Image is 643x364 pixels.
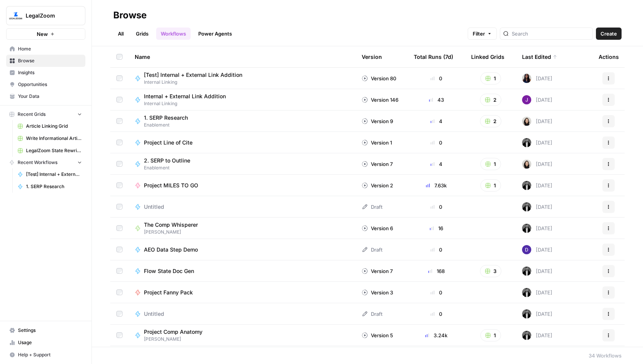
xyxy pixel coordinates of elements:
a: Project MILES TO GO [135,182,349,189]
a: Browse [6,55,85,67]
a: Untitled [135,203,349,211]
div: Version 2 [362,182,393,189]
div: 4 [414,160,459,168]
button: Create [596,28,622,40]
a: Project Comp Anatomy[PERSON_NAME] [135,328,349,343]
div: 168 [414,267,459,275]
input: Search [512,30,589,37]
a: Internal + External Link AdditionInternal Linking [135,93,349,107]
div: 0 [414,75,459,82]
span: Project Line of Cite [144,139,193,146]
img: rox323kbkgutb4wcij4krxobkpon [522,74,531,83]
div: [DATE] [522,74,552,83]
span: Article Linking Grid [26,123,82,130]
div: Version 146 [362,96,398,104]
a: Flow State Doc Gen [135,267,349,275]
div: Linked Grids [471,46,504,67]
span: Settings [18,327,82,334]
a: Insights [6,67,85,79]
img: agqtm212c27aeosmjiqx3wzecrl1 [522,138,531,147]
span: LegalZoom [26,12,72,19]
span: Untitled [144,203,164,211]
a: Power Agents [194,28,237,40]
div: 7.63k [414,182,459,189]
a: 1. SERP Research [14,180,85,193]
span: Help + Support [18,351,82,358]
span: Internal Linking [144,79,248,86]
span: New [37,30,48,38]
span: Insights [18,69,82,76]
img: agqtm212c27aeosmjiqx3wzecrl1 [522,309,531,318]
div: 0 [414,310,459,318]
span: Flow State Doc Gen [144,267,194,275]
div: Version 5 [362,331,393,339]
span: Your Data [18,93,82,100]
button: Workspace: LegalZoom [6,6,85,25]
a: All [113,28,128,40]
span: [Test] Internal + External Link Addition [26,171,82,178]
button: 1 [480,179,501,192]
span: [PERSON_NAME] [144,336,209,343]
div: Draft [362,203,382,211]
span: Enablement [144,122,194,128]
img: t5ef5oef8zpw1w4g2xghobes91mw [522,159,531,169]
div: [DATE] [522,245,552,254]
div: [DATE] [522,117,552,126]
div: Version [362,46,382,67]
span: Project Fanny Pack [144,289,193,296]
div: Actions [599,46,619,67]
span: Usage [18,339,82,346]
div: 43 [414,96,459,104]
button: Filter [468,28,497,40]
a: Usage [6,336,85,349]
span: 1. SERP Research [26,183,82,190]
a: AEO Data Step Demo [135,246,349,253]
div: Version 1 [362,139,392,146]
a: Home [6,43,85,55]
a: Settings [6,324,85,336]
div: Browse [113,9,147,21]
a: [Test] Internal + External Link Addition [14,168,85,180]
img: nj1ssy6o3lyd6ijko0eoja4aphzn [522,95,531,104]
div: 0 [414,289,459,296]
a: Project Fanny Pack [135,289,349,296]
span: Enablement [144,164,196,171]
a: Untitled [135,310,349,318]
div: Version 6 [362,224,393,232]
span: [PERSON_NAME] [144,229,204,236]
button: 1 [480,72,501,84]
span: Project MILES TO GO [144,182,198,189]
span: Opportunities [18,81,82,88]
span: Project Comp Anatomy [144,328,202,336]
span: Internal Linking [144,100,232,107]
div: Version 80 [362,75,396,82]
img: agqtm212c27aeosmjiqx3wzecrl1 [522,224,531,233]
div: 4 [414,117,459,125]
div: 0 [414,139,459,146]
button: Help + Support [6,349,85,361]
div: Name [135,46,349,67]
span: Write Informational Article [26,135,82,142]
div: [DATE] [522,309,552,318]
button: 1 [480,329,501,341]
a: 2. SERP to OutlineEnablement [135,157,349,171]
a: Grids [131,28,153,40]
a: [Test] Internal + External Link AdditionInternal Linking [135,71,349,86]
a: Opportunities [6,78,85,91]
img: agqtm212c27aeosmjiqx3wzecrl1 [522,288,531,297]
img: 6clbhjv5t98vtpq4yyt91utag0vy [522,245,531,254]
div: Last Edited [522,46,557,67]
button: 1 [480,158,501,170]
div: 0 [414,203,459,211]
div: Version 9 [362,117,393,125]
div: [DATE] [522,266,552,276]
img: t5ef5oef8zpw1w4g2xghobes91mw [522,117,531,126]
span: Browse [18,57,82,64]
span: Filter [473,30,485,37]
div: 34 Workflows [589,352,622,359]
span: Create [601,30,617,37]
div: [DATE] [522,288,552,297]
div: Total Runs (7d) [414,46,453,67]
a: LegalZoom State Rewrites Trust [14,145,85,157]
span: 1. SERP Research [144,114,188,122]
